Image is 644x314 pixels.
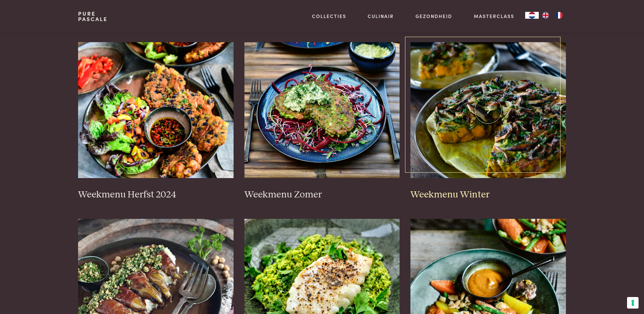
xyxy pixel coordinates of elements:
[244,42,400,200] a: Weekmenu Zomer Weekmenu Zomer
[244,189,400,201] h3: Weekmenu Zomer
[312,13,346,20] a: Collecties
[539,12,566,19] ul: Language list
[410,42,566,200] a: Weekmenu Winter Weekmenu Winter
[410,42,566,178] img: Weekmenu Winter
[627,297,639,309] button: Uw voorkeuren voor toestemming voor trackingtechnologieën
[416,13,452,20] a: Gezondheid
[474,13,514,20] a: Masterclass
[78,11,108,22] a: PurePascale
[78,42,234,178] img: Weekmenu Herfst 2024
[525,12,539,19] div: Language
[368,13,394,20] a: Culinair
[244,42,400,178] img: Weekmenu Zomer
[552,12,566,19] a: FR
[410,189,566,201] h3: Weekmenu Winter
[525,12,566,19] aside: Language selected: Nederlands
[78,189,234,201] h3: Weekmenu Herfst 2024
[539,12,552,19] a: EN
[78,42,234,200] a: Weekmenu Herfst 2024 Weekmenu Herfst 2024
[525,12,539,19] a: NL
